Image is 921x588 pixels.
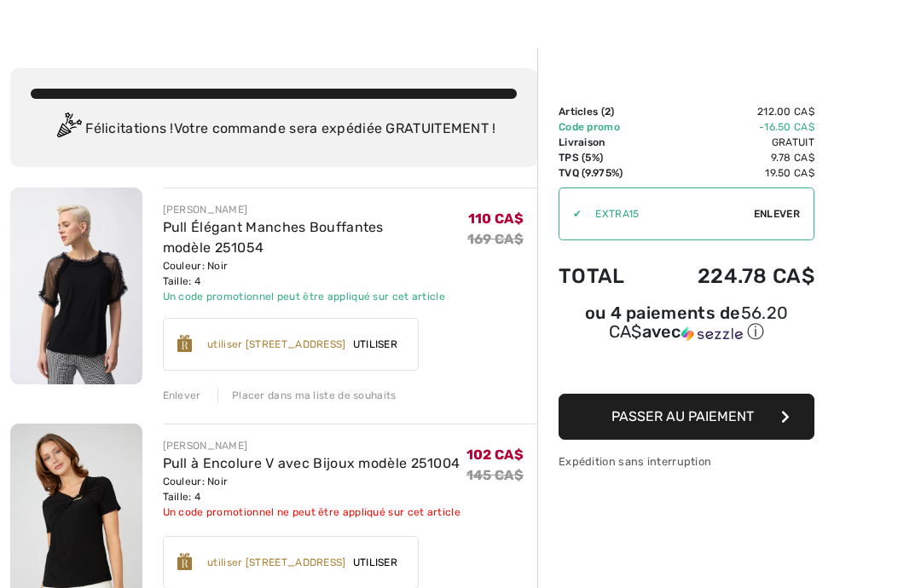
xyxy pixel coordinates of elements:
span: Utiliser [346,555,404,570]
div: Couleur: Noir Taille: 4 [163,258,467,289]
span: Enlever [754,206,800,222]
s: 145 CA$ [466,467,524,483]
img: Reward-Logo.svg [177,553,193,570]
span: 110 CA$ [468,210,524,227]
a: Pull à Encolure V avec Bijoux modèle 251004 [163,455,460,471]
td: Total [559,247,651,305]
td: Gratuit [651,135,814,150]
button: Passer au paiement [559,394,814,440]
img: Sezzle [681,326,743,342]
div: Couleur: Noir Taille: 4 [163,474,460,504]
td: 19.50 CA$ [651,165,814,181]
s: 169 CA$ [467,231,524,247]
div: ou 4 paiements de avec [559,305,814,343]
td: Livraison [559,135,651,150]
div: [PERSON_NAME] [163,202,467,217]
div: Un code promotionnel peut être appliqué sur cet article [163,289,467,304]
div: ou 4 paiements de56.20 CA$avecSezzle Cliquez pour en savoir plus sur Sezzle [559,305,814,349]
td: -16.50 CA$ [651,119,814,135]
td: TPS (5%) [559,150,651,165]
div: utiliser [STREET_ADDRESS] [207,337,346,352]
div: Félicitations ! Votre commande sera expédiée GRATUITEMENT ! [31,112,517,147]
td: Articles ( ) [559,104,651,119]
iframe: PayPal-paypal [559,349,814,388]
td: Code promo [559,119,651,135]
div: ✔ [559,206,582,222]
div: Expédition sans interruption [559,453,814,470]
span: Passer au paiement [611,408,754,424]
a: Pull Élégant Manches Bouffantes modèle 251054 [163,219,384,256]
td: 212.00 CA$ [651,104,814,119]
img: Congratulation2.svg [51,112,85,147]
span: Utiliser [346,337,404,352]
div: Placer dans ma liste de souhaits [217,388,397,403]
span: 2 [605,106,611,118]
input: Code promo [582,188,754,239]
td: TVQ (9.975%) [559,165,651,181]
img: Reward-Logo.svg [177,335,193,352]
div: Enlever [163,388,201,403]
div: Un code promotionnel ne peut être appliqué sur cet article [163,504,460,520]
img: Pull Élégant Manches Bouffantes modèle 251054 [10,187,142,384]
td: 224.78 CA$ [651,247,814,305]
div: utiliser [STREET_ADDRESS] [207,555,346,570]
div: [PERSON_NAME] [163,438,460,453]
span: 56.20 CA$ [609,303,789,342]
td: 9.78 CA$ [651,150,814,165]
span: 102 CA$ [466,447,524,463]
